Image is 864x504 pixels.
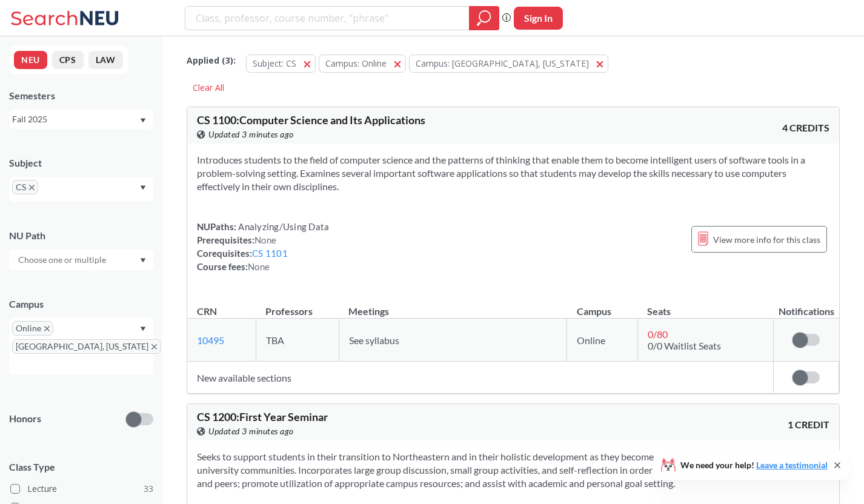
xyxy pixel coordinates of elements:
[253,58,296,69] span: Subject: CS
[409,55,608,73] button: Campus: [GEOGRAPHIC_DATA], [US_STATE]
[208,128,294,141] span: Updated 3 minutes ago
[12,321,53,336] span: OnlineX to remove pill
[197,334,224,346] a: 10495
[713,232,820,247] span: View more info for this class
[256,319,339,362] td: TBA
[9,412,41,426] p: Honors
[12,113,139,126] div: Fall 2025
[140,258,146,263] svg: Dropdown arrow
[187,79,230,97] div: Clear All
[44,326,50,331] svg: X to remove pill
[194,8,460,28] input: Class, professor, course number, "phrase"
[567,293,638,319] th: Campus
[782,121,829,134] span: 4 CREDITS
[12,339,161,354] span: [GEOGRAPHIC_DATA], [US_STATE]X to remove pill
[197,153,829,193] section: Introduces students to the field of computer science and the patterns of thinking that enable the...
[788,418,829,431] span: 1 CREDIT
[52,51,84,69] button: CPS
[236,221,329,232] span: Analyzing/Using Data
[469,6,499,30] div: magnifying glass
[756,460,828,470] a: Leave a testimonial
[9,89,153,102] div: Semesters
[256,293,339,319] th: Professors
[10,481,153,497] label: Lecture
[325,58,387,69] span: Campus: Online
[514,7,563,30] button: Sign In
[648,340,721,351] span: 0/0 Waitlist Seats
[319,55,406,73] button: Campus: Online
[774,293,839,319] th: Notifications
[9,318,153,375] div: OnlineX to remove pill[GEOGRAPHIC_DATA], [US_STATE]X to remove pillDropdown arrow
[246,55,316,73] button: Subject: CS
[9,177,153,202] div: CSX to remove pillDropdown arrow
[248,261,270,272] span: None
[208,425,294,438] span: Updated 3 minutes ago
[12,180,38,194] span: CSX to remove pill
[416,58,589,69] span: Campus: [GEOGRAPHIC_DATA], [US_STATE]
[187,362,774,394] td: New available sections
[567,319,638,362] td: Online
[9,460,153,474] span: Class Type
[197,220,329,273] div: NUPaths: Prerequisites: Corequisites: Course fees:
[349,334,399,346] span: See syllabus
[9,297,153,311] div: Campus
[648,328,668,340] span: 0 / 80
[140,185,146,190] svg: Dropdown arrow
[197,305,217,318] div: CRN
[29,185,35,190] svg: X to remove pill
[254,234,276,245] span: None
[339,293,567,319] th: Meetings
[140,327,146,331] svg: Dropdown arrow
[9,250,153,270] div: Dropdown arrow
[9,156,153,170] div: Subject
[680,461,828,469] span: We need your help!
[12,253,114,267] input: Choose one or multiple
[197,410,328,423] span: CS 1200 : First Year Seminar
[9,229,153,242] div: NU Path
[477,10,491,27] svg: magnifying glass
[144,482,153,496] span: 33
[140,118,146,123] svg: Dropdown arrow
[197,450,829,490] section: Seeks to support students in their transition to Northeastern and in their holistic development a...
[9,110,153,129] div: Fall 2025Dropdown arrow
[197,113,425,127] span: CS 1100 : Computer Science and Its Applications
[637,293,774,319] th: Seats
[151,344,157,350] svg: X to remove pill
[88,51,123,69] button: LAW
[252,248,288,259] a: CS 1101
[14,51,47,69] button: NEU
[187,54,236,67] span: Applied ( 3 ):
